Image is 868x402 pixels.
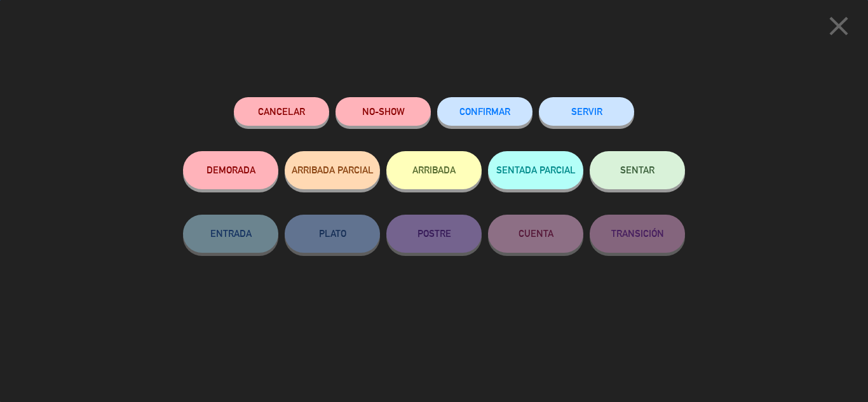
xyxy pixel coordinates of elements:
[819,10,858,47] button: close
[183,215,278,253] button: ENTRADA
[488,151,583,189] button: SENTADA PARCIAL
[285,151,380,189] button: ARRIBADA PARCIAL
[488,215,583,253] button: CUENTA
[459,106,510,117] span: CONFIRMAR
[292,164,374,175] span: ARRIBADA PARCIAL
[183,151,278,189] button: DEMORADA
[437,97,532,126] button: CONFIRMAR
[285,215,380,253] button: PLATO
[386,215,482,253] button: POSTRE
[386,151,482,189] button: ARRIBADA
[590,215,685,253] button: TRANSICIÓN
[336,97,431,126] button: NO-SHOW
[590,151,685,189] button: SENTAR
[823,10,855,42] i: close
[620,164,654,175] span: SENTAR
[234,97,329,126] button: Cancelar
[539,97,634,126] button: SERVIR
